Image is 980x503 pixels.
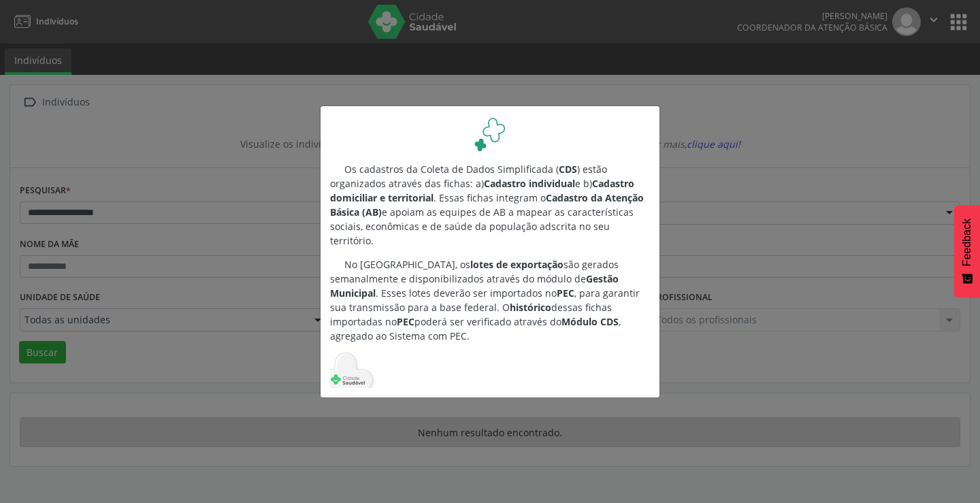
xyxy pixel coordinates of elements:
[484,177,575,190] b: Cadastro individual
[961,218,973,266] span: Feedback
[330,257,650,343] p: No [GEOGRAPHIC_DATA], os são gerados semanalmente e disponibilizados através do módulo de . Esses...
[561,315,619,328] b: Módulo CDS
[330,177,634,204] b: Cadastro domiciliar e territorial
[559,163,577,176] b: CDS
[330,353,375,388] img: Logo Cidade Saudável
[954,205,980,297] button: Feedback - Mostrar pesquisa
[557,287,574,299] b: PEC
[397,315,414,328] b: PEC
[330,191,644,218] b: Cadastro da Atenção Básica (AB)
[470,258,563,271] b: lotes de exportação
[330,272,619,299] b: Gestão Municipal
[510,301,551,314] b: histórico
[474,116,507,152] img: Logo Cidade Saudável
[330,162,650,248] p: Os cadastros da Coleta de Dados Simplificada ( ) estão organizados através das fichas: a) e b) . ...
